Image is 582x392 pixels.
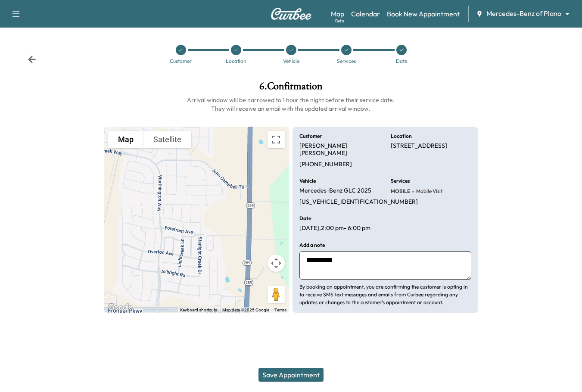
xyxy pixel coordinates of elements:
button: Toggle fullscreen view [268,131,285,148]
div: Beta [335,18,344,24]
button: Map camera controls [268,255,285,272]
p: [STREET_ADDRESS] [391,142,447,150]
button: Drag Pegman onto the map to open Street View [268,286,285,303]
h1: 6 . Confirmation [104,81,478,96]
span: Map data ©2025 Google [222,308,269,312]
span: MOBILE [391,188,410,195]
div: Customer [170,59,192,64]
p: By booking an appointment, you are confirming the customer is opting in to receive SMS text messa... [299,283,471,306]
h6: Arrival window will be narrowed to 1 hour the night before their service date. They will receive ... [104,96,478,113]
div: Back [28,55,36,64]
span: Mobile Visit [414,188,443,195]
div: Vehicle [283,59,299,64]
h6: Services [391,178,410,184]
button: Show satellite imagery [143,131,191,148]
h6: Add a note [299,243,325,248]
div: Location [226,59,246,64]
p: [DATE] , 2:00 pm - 6:00 pm [299,224,370,232]
button: Keyboard shortcuts [180,307,217,313]
span: Mercedes-Benz of Plano [486,9,561,19]
p: [US_VEHICLE_IDENTIFICATION_NUMBER] [299,198,418,206]
h6: Vehicle [299,178,316,184]
button: Save Appointment [258,368,324,382]
p: [PHONE_NUMBER] [299,161,352,168]
a: Terms (opens in new tab) [274,308,286,312]
a: Open this area in Google Maps (opens a new window) [106,302,134,313]
img: Google [106,302,134,313]
div: Services [337,59,356,64]
p: Mercedes-Benz GLC 2025 [299,187,371,195]
a: MapBeta [331,9,344,19]
div: Date [396,59,407,64]
p: [PERSON_NAME] [PERSON_NAME] [299,142,380,157]
button: Show street map [108,131,143,148]
h6: Customer [299,134,322,139]
a: Book New Appointment [387,9,460,19]
h6: Date [299,216,311,221]
a: Calendar [351,9,380,19]
span: - [410,187,414,196]
h6: Location [391,134,412,139]
img: Curbee Logo [271,8,312,20]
